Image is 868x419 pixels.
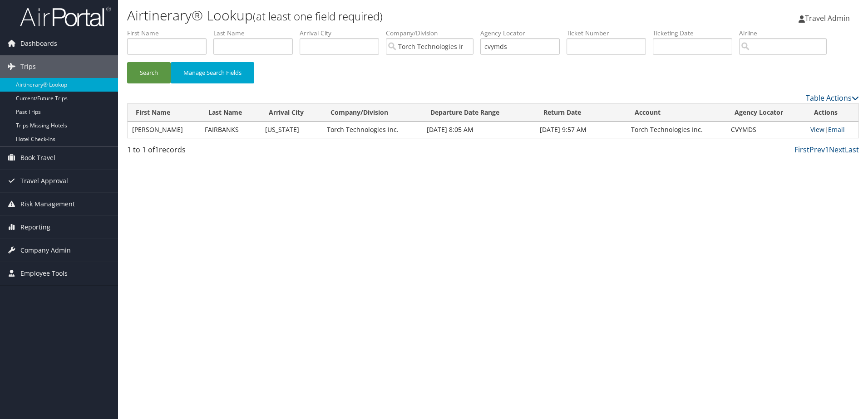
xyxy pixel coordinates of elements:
[322,104,422,122] th: Company/Division
[794,145,809,155] a: First
[810,125,824,134] a: View
[20,55,36,78] span: Trips
[20,239,71,262] span: Company Admin
[799,5,859,32] a: Travel Admin
[726,122,806,138] td: CVYMDS
[845,145,859,155] a: Last
[20,32,57,55] span: Dashboards
[127,6,615,25] h1: Airtinerary® Lookup
[171,62,254,83] button: Manage Search Fields
[422,104,535,122] th: Departure Date Range: activate to sort column ascending
[386,29,480,38] label: Company/Division
[322,122,422,138] td: Torch Technologies Inc.
[480,29,567,38] label: Agency Locator
[20,146,55,169] span: Book Travel
[200,122,261,138] td: FAIRBANKS
[653,29,739,38] label: Ticketing Date
[422,122,535,138] td: [DATE] 8:05 AM
[806,122,858,138] td: |
[20,170,68,192] span: Travel Approval
[535,122,626,138] td: [DATE] 9:57 AM
[127,29,213,38] label: First Name
[535,104,626,122] th: Return Date: activate to sort column ascending
[213,29,300,38] label: Last Name
[20,216,50,239] span: Reporting
[806,93,859,103] a: Table Actions
[128,104,200,122] th: First Name: activate to sort column ascending
[127,62,171,83] button: Search
[200,104,261,122] th: Last Name: activate to sort column ascending
[128,122,200,138] td: [PERSON_NAME]
[809,145,825,155] a: Prev
[567,29,653,38] label: Ticket Number
[828,125,845,134] a: Email
[155,145,159,155] span: 1
[626,104,726,122] th: Account: activate to sort column ascending
[829,145,845,155] a: Next
[20,262,68,285] span: Employee Tools
[825,145,829,155] a: 1
[726,104,806,122] th: Agency Locator: activate to sort column ascending
[806,104,858,122] th: Actions
[20,6,111,27] img: airportal-logo.png
[261,104,323,122] th: Arrival City: activate to sort column ascending
[20,193,75,215] span: Risk Management
[739,29,833,38] label: Airline
[300,29,386,38] label: Arrival City
[261,122,323,138] td: [US_STATE]
[127,144,300,160] div: 1 to 1 of records
[253,9,383,24] small: (at least one field required)
[626,122,726,138] td: Torch Technologies Inc.
[805,13,850,23] span: Travel Admin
